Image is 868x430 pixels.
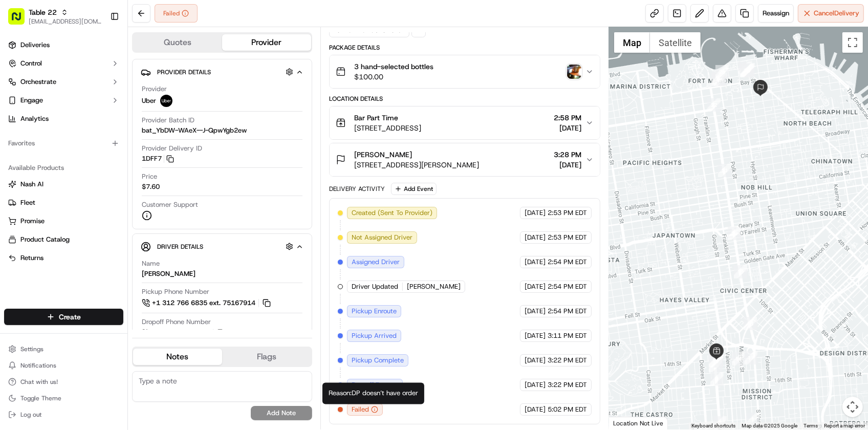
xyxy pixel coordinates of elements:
span: Customer Support [142,200,198,209]
span: [PERSON_NAME] [407,282,461,291]
span: 2:58 PM [554,113,581,123]
span: Promise [20,217,45,226]
span: Provider Delivery ID [142,144,202,153]
span: Driver Updated [352,282,398,291]
span: [DATE] [554,123,581,133]
div: 16 [709,354,722,368]
a: Open this area in Google Maps (opens a new window) [612,416,645,429]
button: Toggle fullscreen view [842,32,863,53]
button: [EMAIL_ADDRESS][DOMAIN_NAME] [29,17,102,26]
span: Deliveries [20,40,50,50]
a: Product Catalog [8,235,119,244]
span: 2:54 PM EDT [548,282,587,291]
span: Pickup Phone Number [142,287,209,296]
span: [DATE] [525,380,546,390]
button: Nash AI [4,176,123,192]
div: Reason: DP doesn’t have order [322,383,424,404]
button: Promise [4,213,123,229]
div: 13 [709,354,723,368]
button: Product Catalog [4,231,123,248]
div: Package Details [329,44,600,52]
button: CancelDelivery [798,4,864,23]
div: 12 [710,354,723,368]
div: Delivery Activity [329,185,385,193]
button: photo_proof_of_pickup image [567,64,581,79]
div: Location Details [329,95,600,103]
button: Quotes [133,34,222,51]
span: API Documentation [97,148,164,159]
span: 5:02 PM EDT [548,405,587,414]
span: Toggle Theme [20,394,61,402]
span: Chat with us! [20,378,58,386]
span: 3 hand-selected bottles [354,61,433,72]
a: Deliveries [4,37,123,53]
div: Available Products [4,160,123,176]
span: 2:53 PM EDT [548,233,587,242]
span: +1 312 766 6835 ext. 75167914 [152,298,255,308]
div: 23 [711,73,725,86]
span: Pylon [102,174,124,181]
a: 📗Knowledge Base [6,144,82,163]
span: [DATE] [525,233,546,242]
button: Flags [222,349,311,365]
a: Analytics [4,111,123,127]
span: Knowledge Base [20,148,78,159]
button: Show satellite imagery [650,32,701,53]
span: Fleet [20,198,35,207]
button: Failed [155,4,198,23]
button: Start new chat [174,101,186,113]
div: 28 [742,63,755,76]
button: Keyboard shortcuts [691,422,735,429]
span: 2:54 PM EDT [548,257,587,267]
span: [STREET_ADDRESS][PERSON_NAME] [354,160,479,170]
div: 27 [739,61,752,75]
span: 2:53 PM EDT [548,208,587,218]
a: Powered byPylon [72,173,124,181]
div: 14 [732,352,745,365]
button: Log out [4,407,123,422]
button: Returns [4,250,123,266]
span: Failed [352,405,369,414]
span: Reassign [763,9,789,18]
button: [PHONE_NUMBER] [142,328,227,339]
span: Log out [20,411,41,419]
span: Provider Batch ID [142,116,194,125]
img: uber-new-logo.jpeg [160,95,172,107]
div: 21 [718,164,731,177]
div: Location Not Live [609,417,668,429]
span: Control [20,59,42,68]
a: 💻API Documentation [82,144,168,163]
button: Add Event [391,183,437,195]
span: 2:54 PM EDT [548,307,587,316]
button: Notes [133,349,222,365]
a: Terms (opens in new tab) [804,423,818,428]
span: [DATE] [554,160,581,170]
span: Created (Sent To Provider) [352,208,432,218]
span: Product Catalog [20,235,70,244]
span: $100.00 [354,72,433,82]
span: Pickup Arrived [352,331,397,340]
button: 3 hand-selected bottles$100.00photo_proof_of_pickup image [330,55,600,88]
div: 💻 [86,149,95,158]
button: Toggle Theme [4,391,123,405]
span: [DATE] [525,257,546,267]
div: 20 [728,227,741,240]
span: [DATE] [525,356,546,365]
button: Control [4,55,123,72]
span: Analytics [20,114,49,123]
span: bat_YbDW-WAeX--J-QpwYgb2ew [142,126,247,135]
span: Name [142,259,160,268]
span: Dropoff Phone Number [142,317,211,327]
div: 19 [734,265,747,278]
button: Fleet [4,195,123,211]
span: Uber [142,96,156,105]
img: Nash [10,10,31,31]
div: 8 [713,416,727,429]
div: 18 [744,317,757,330]
a: Promise [8,217,119,226]
a: Report a map error [824,423,865,428]
span: Map data ©2025 Google [742,423,797,428]
span: [DATE] [525,208,546,218]
button: +1 312 766 6835 ext. 75167914 [142,297,272,309]
button: Orchestrate [4,74,123,90]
